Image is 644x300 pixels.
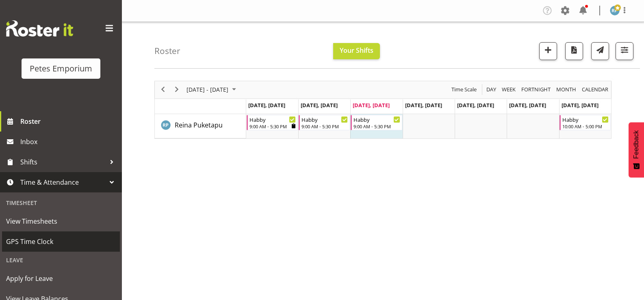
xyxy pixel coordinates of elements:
[509,101,546,109] span: [DATE], [DATE]
[591,42,609,60] button: Send a list of all shifts for the selected filtered period to all rostered employees.
[6,20,73,37] img: Rosterit website logo
[562,101,598,109] span: [DATE], [DATE]
[2,268,120,289] a: Apply for Leave
[520,84,551,95] span: Fortnight
[6,272,116,285] span: Apply for Leave
[559,115,611,130] div: Reina Puketapu"s event - Habby Begin From Sunday, August 24, 2025 at 10:00:00 AM GMT+12:00 Ends A...
[581,84,609,95] span: calendar
[451,84,477,95] span: Time Scale
[6,235,116,248] span: GPS Time Clock
[351,115,402,130] div: Reina Puketapu"s event - Habby Begin From Wednesday, August 20, 2025 at 9:00:00 AM GMT+12:00 Ends...
[2,211,120,231] a: View Timesheets
[340,46,373,55] span: Your Shifts
[20,115,118,127] span: Roster
[171,84,182,95] button: Next
[2,194,120,211] div: Timesheet
[562,115,609,123] div: Habby
[486,84,497,95] span: Day
[184,81,241,98] div: August 18 - 24, 2025
[6,215,116,227] span: View Timesheets
[154,81,611,139] div: Timeline Week of August 20, 2025
[539,42,557,60] button: Add a new shift
[485,84,498,95] button: Timeline Day
[562,123,609,129] div: 10:00 AM - 5:00 PM
[20,176,106,188] span: Time & Attendance
[301,123,348,129] div: 9:00 AM - 5:30 PM
[2,252,120,268] div: Leave
[616,42,633,60] button: Filter Shifts
[301,115,348,123] div: Habby
[186,84,229,95] span: [DATE] - [DATE]
[565,42,583,60] button: Download a PDF of the roster according to the set date range.
[353,101,390,109] span: [DATE], [DATE]
[501,84,517,95] button: Timeline Week
[629,122,644,177] button: Feedback - Show survey
[20,156,106,168] span: Shifts
[333,43,380,59] button: Your Shifts
[247,115,298,130] div: Reina Puketapu"s event - Habby Begin From Monday, August 18, 2025 at 9:00:00 AM GMT+12:00 Ends At...
[249,115,296,123] div: Habby
[158,84,169,95] button: Previous
[175,120,223,130] a: Reina Puketapu
[450,84,478,95] button: Time Scale
[301,101,338,109] span: [DATE], [DATE]
[30,63,92,75] div: Petes Emporium
[155,114,246,138] td: Reina Puketapu resource
[405,101,442,109] span: [DATE], [DATE]
[170,81,184,98] div: next period
[2,231,120,252] a: GPS Time Clock
[633,130,640,159] span: Feedback
[353,115,400,123] div: Habby
[520,84,552,95] button: Fortnight
[555,84,577,95] span: Month
[185,84,240,95] button: August 2025
[20,136,118,148] span: Inbox
[248,101,285,109] span: [DATE], [DATE]
[299,115,350,130] div: Reina Puketapu"s event - Habby Begin From Tuesday, August 19, 2025 at 9:00:00 AM GMT+12:00 Ends A...
[555,84,578,95] button: Timeline Month
[246,114,611,138] table: Timeline Week of August 20, 2025
[156,81,170,98] div: previous period
[501,84,516,95] span: Week
[610,6,620,15] img: reina-puketapu721.jpg
[581,84,610,95] button: Month
[249,123,296,129] div: 9:00 AM - 5:30 PM
[353,123,400,129] div: 9:00 AM - 5:30 PM
[457,101,494,109] span: [DATE], [DATE]
[154,46,180,56] h4: Roster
